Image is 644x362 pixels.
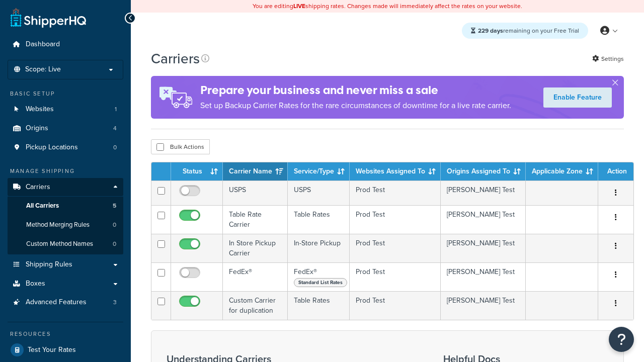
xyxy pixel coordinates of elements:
[293,2,305,11] b: LIVE
[526,162,598,180] th: Applicable Zone: activate to sort column ascending
[8,293,123,312] a: Advanced Features 3
[26,183,50,192] span: Carriers
[8,167,123,175] div: Manage Shipping
[26,221,90,229] span: Method Merging Rules
[26,240,93,248] span: Custom Method Names
[350,234,441,262] td: Prod Test
[26,202,59,210] span: All Carriers
[462,23,588,39] div: remaining on your Free Trial
[8,197,123,215] a: All Carriers 5
[288,234,350,262] td: In-Store Pickup
[8,138,123,157] li: Pickup Locations
[8,255,123,274] a: Shipping Rules
[8,341,123,359] a: Test Your Rates
[151,49,200,68] h1: Carriers
[223,234,288,262] td: In Store Pickup Carrier
[8,119,123,138] a: Origins 4
[26,280,45,288] span: Boxes
[223,291,288,320] td: Custom Carrier for duplication
[441,262,526,291] td: [PERSON_NAME] Test
[441,180,526,205] td: [PERSON_NAME] Test
[8,100,123,119] a: Websites 1
[598,162,633,180] th: Action
[151,139,210,154] button: Bulk Actions
[223,205,288,234] td: Table Rate Carrier
[8,138,123,157] a: Pickup Locations 0
[8,119,123,138] li: Origins
[8,216,123,234] li: Method Merging Rules
[288,262,350,291] td: FedEx®
[350,262,441,291] td: Prod Test
[288,162,350,180] th: Service/Type: activate to sort column ascending
[26,40,60,49] span: Dashboard
[8,178,123,197] a: Carriers
[288,291,350,320] td: Table Rates
[543,87,612,108] a: Enable Feature
[113,298,117,307] span: 3
[223,262,288,291] td: FedEx®
[151,76,200,119] img: ad-rules-rateshop-fe6ec290ccb7230408bd80ed9643f0289d75e0ffd9eb532fc0e269fcd187b520.png
[288,180,350,205] td: USPS
[8,178,123,254] li: Carriers
[25,65,61,74] span: Scope: Live
[28,346,76,354] span: Test Your Rates
[441,162,526,180] th: Origins Assigned To: activate to sort column ascending
[294,278,347,287] span: Standard List Rates
[441,291,526,320] td: [PERSON_NAME] Test
[350,291,441,320] td: Prod Test
[26,260,72,269] span: Shipping Rules
[592,52,624,66] a: Settings
[113,221,116,229] span: 0
[8,100,123,119] li: Websites
[350,205,441,234] td: Prod Test
[26,105,54,114] span: Websites
[441,205,526,234] td: [PERSON_NAME] Test
[441,234,526,262] td: [PERSON_NAME] Test
[8,216,123,234] a: Method Merging Rules 0
[223,162,288,180] th: Carrier Name: activate to sort column ascending
[8,330,123,338] div: Resources
[115,105,117,114] span: 1
[113,202,116,210] span: 5
[8,89,123,98] div: Basic Setup
[8,197,123,215] li: All Carriers
[8,293,123,312] li: Advanced Features
[113,143,117,152] span: 0
[26,124,48,133] span: Origins
[200,82,511,99] h4: Prepare your business and never miss a sale
[350,162,441,180] th: Websites Assigned To: activate to sort column ascending
[26,298,87,307] span: Advanced Features
[609,327,634,352] button: Open Resource Center
[478,26,503,35] strong: 229 days
[8,235,123,253] li: Custom Method Names
[8,275,123,293] a: Boxes
[171,162,223,180] th: Status: activate to sort column ascending
[26,143,78,152] span: Pickup Locations
[113,124,117,133] span: 4
[223,180,288,205] td: USPS
[113,240,116,248] span: 0
[11,8,86,28] a: ShipperHQ Home
[350,180,441,205] td: Prod Test
[288,205,350,234] td: Table Rates
[200,99,511,113] p: Set up Backup Carrier Rates for the rare circumstances of downtime for a live rate carrier.
[8,35,123,54] a: Dashboard
[8,235,123,253] a: Custom Method Names 0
